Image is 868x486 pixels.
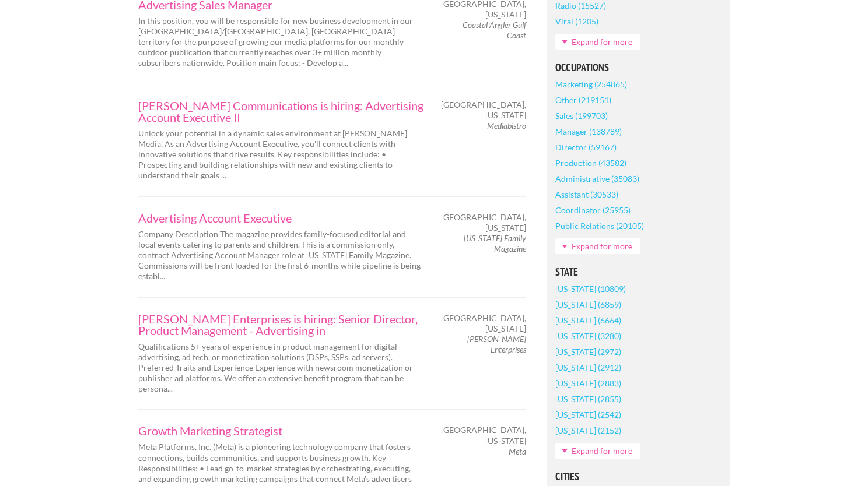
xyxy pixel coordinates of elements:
a: [PERSON_NAME] Communications is hiring: Advertising Account Executive II [138,100,424,123]
a: [US_STATE] (10809) [555,281,626,297]
span: [GEOGRAPHIC_DATA], [US_STATE] [441,313,526,334]
a: Advertising Account Executive [138,212,424,224]
a: Expand for more [555,238,640,254]
em: Meta [509,446,526,456]
span: [GEOGRAPHIC_DATA], [US_STATE] [441,212,526,233]
span: [GEOGRAPHIC_DATA], [US_STATE] [441,425,526,446]
p: Unlock your potential in a dynamic sales environment at [PERSON_NAME] Media. As an Advertising Ac... [138,128,424,181]
p: Company Description The magazine provides family-focused editorial and local events catering to p... [138,229,424,282]
a: Production (43582) [555,155,626,171]
a: [US_STATE] (2855) [555,391,621,407]
a: Expand for more [555,34,640,50]
em: [PERSON_NAME] Enterprises [467,334,526,354]
a: Growth Marketing Strategist [138,425,424,436]
a: Assistant (30533) [555,186,618,202]
em: Coastal Angler Gulf Coast [463,20,526,40]
a: [US_STATE] (2912) [555,360,621,375]
em: [US_STATE] Family Magazine [464,233,526,253]
p: In this position, you will be responsible for new business development in our [GEOGRAPHIC_DATA]/[... [138,16,424,69]
a: Expand for more [555,443,640,459]
em: Mediabistro [487,121,526,131]
h5: State [555,267,722,277]
a: Administrative (35083) [555,171,639,186]
a: [PERSON_NAME] Enterprises is hiring: Senior Director, Product Management - Advertising in [138,313,424,336]
a: Coordinator (25955) [555,202,631,218]
a: Viral (1205) [555,13,598,29]
h5: Occupations [555,62,722,73]
a: Director (59167) [555,139,617,155]
a: Other (219151) [555,92,611,108]
a: [US_STATE] (2972) [555,344,621,360]
a: [US_STATE] (2883) [555,375,621,391]
a: [US_STATE] (3280) [555,328,621,344]
a: [US_STATE] (6859) [555,297,621,312]
p: Qualifications 5+ years of experience in product management for digital advertising, ad tech, or ... [138,341,424,395]
span: [GEOGRAPHIC_DATA], [US_STATE] [441,100,526,121]
a: Sales (199703) [555,108,608,124]
a: [US_STATE] (6664) [555,312,621,328]
a: [US_STATE] (2152) [555,422,621,438]
a: Marketing (254865) [555,76,627,92]
a: [US_STATE] (2542) [555,407,621,422]
a: Public Relations (20105) [555,218,644,234]
a: Manager (138789) [555,124,622,139]
h5: Cities [555,471,722,482]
